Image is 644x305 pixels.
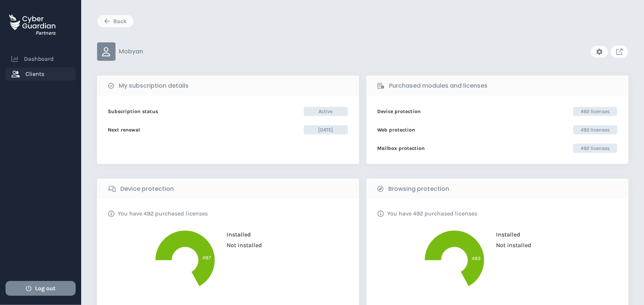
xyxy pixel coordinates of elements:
[119,48,144,55] p: Mobyan
[389,81,488,90] b: Purchased modules and licenses
[378,144,425,152] b: Mailbox protection
[6,52,76,66] a: Dashboard
[97,15,134,28] button: Back
[24,55,54,63] span: Dashboard
[221,231,251,238] span: Installed
[103,17,128,26] div: Back
[118,210,208,217] p: You have 492 purchased licenses
[573,107,617,116] span: 492 licenses
[490,242,531,249] span: Not installed
[108,126,140,134] b: Next renewal
[378,126,416,134] b: Web protection
[490,231,520,238] span: Installed
[573,144,617,153] span: 492 licenses
[304,107,348,116] span: Active
[35,284,56,293] span: Log out
[221,242,262,249] span: Not installed
[6,67,76,81] a: Clients
[9,9,55,38] a: Partners
[573,125,617,134] span: 492 licenses
[119,81,189,90] b: My subscription details
[388,210,478,217] p: You have 492 purchased licenses
[121,185,174,193] b: Device protection
[26,70,45,78] span: Clients
[610,45,628,58] a: Link to client console
[35,30,55,36] h3: Partners
[389,185,450,193] b: Browsing protection
[378,108,421,115] b: Device protection
[6,281,76,296] button: Log out
[108,108,158,115] b: Subscription status
[304,125,348,134] span: [DATE]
